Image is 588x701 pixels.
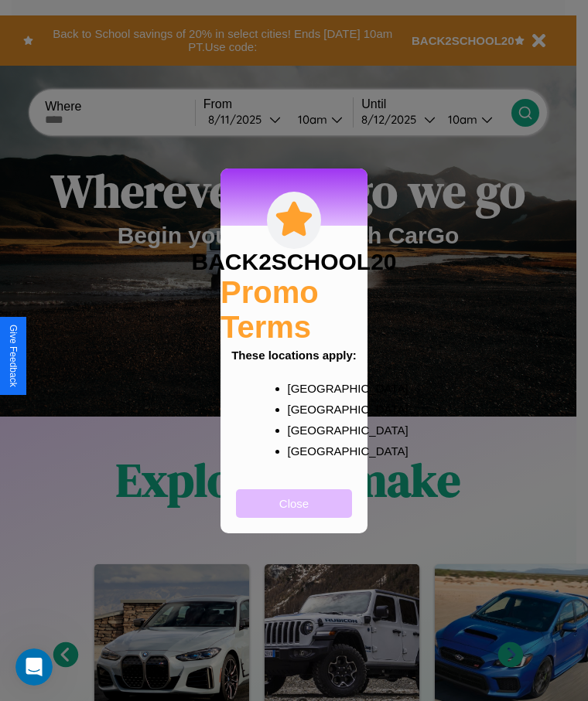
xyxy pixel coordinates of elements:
button: Close [236,489,352,518]
h2: Promo Terms [220,275,367,345]
p: [GEOGRAPHIC_DATA] [288,399,332,420]
h3: BACK2SCHOOL20 [191,249,396,275]
p: [GEOGRAPHIC_DATA] [288,378,332,399]
p: [GEOGRAPHIC_DATA] [288,420,332,441]
b: These locations apply: [231,349,357,362]
iframe: Intercom live chat [15,648,53,686]
p: [GEOGRAPHIC_DATA] [288,441,332,461]
div: Give Feedback [8,325,19,387]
